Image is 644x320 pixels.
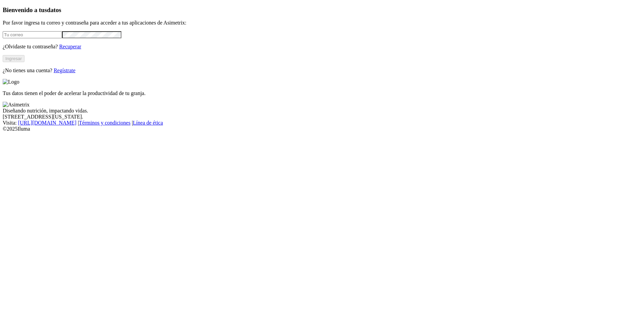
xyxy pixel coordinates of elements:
[18,120,76,126] a: [URL][DOMAIN_NAME]
[3,114,641,120] div: [STREET_ADDRESS][US_STATE].
[3,67,641,74] p: ¿No tienes una cuenta?
[3,55,24,62] button: Ingresar
[3,6,641,14] h3: Bienvenido a tus
[47,6,61,13] span: datos
[59,44,81,49] a: Recuperar
[133,120,163,126] a: Línea de ética
[3,120,641,126] div: Visita : | |
[3,108,641,114] div: Diseñando nutrición, impactando vidas.
[79,120,130,126] a: Términos y condiciones
[3,20,641,26] p: Por favor ingresa tu correo y contraseña para acceder a tus aplicaciones de Asimetrix:
[54,67,75,73] a: Regístrate
[3,126,641,132] div: © 2025 Iluma
[3,102,30,108] img: Asimetrix
[3,90,641,96] p: Tus datos tienen el poder de acelerar la productividad de tu granja.
[3,31,62,38] input: Tu correo
[3,79,19,85] img: Logo
[3,44,641,50] p: ¿Olvidaste tu contraseña?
